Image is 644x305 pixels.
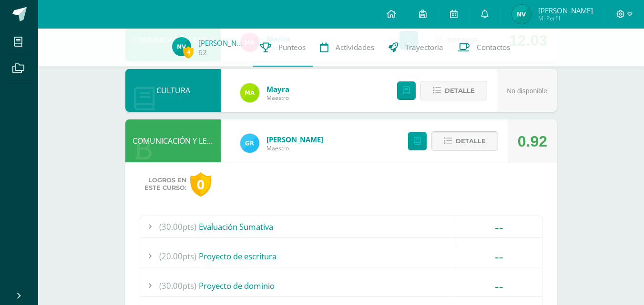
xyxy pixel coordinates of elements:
[125,69,221,112] div: CULTURA
[266,144,323,152] span: Maestro
[313,29,381,67] a: Actividades
[140,216,542,237] div: Evaluación Sumativa
[456,246,542,267] div: --
[253,29,313,67] a: Punteos
[538,14,593,22] span: Mi Perfil
[456,275,542,296] div: --
[445,82,475,99] span: Detalle
[266,84,289,94] a: Mayra
[159,275,196,296] span: (30.00pts)
[240,134,259,153] img: 47e0c6d4bfe68c431262c1f147c89d8f.png
[450,29,517,67] a: Contactos
[456,216,542,237] div: --
[456,132,486,150] span: Detalle
[140,246,542,267] div: Proyecto de escritura
[507,87,547,95] span: No disponible
[405,42,443,52] span: Trayectoria
[198,48,207,58] a: 62
[183,46,194,58] span: 4
[125,119,221,162] div: COMUNICACIÓN Y LENGUAJE, IDIOMA ESPAÑOL
[538,6,593,15] span: [PERSON_NAME]
[240,83,259,102] img: 75b6448d1a55a94fef22c1dfd553517b.png
[140,275,542,296] div: Proyecto de dominio
[144,177,186,192] span: Logros en este curso:
[172,37,191,56] img: 5b387f562a95f67f7a843b1e28be049b.png
[518,120,547,163] div: 0.92
[477,42,510,52] span: Contactos
[198,38,246,48] a: [PERSON_NAME]
[336,42,374,52] span: Actividades
[266,94,289,102] span: Maestro
[159,246,196,267] span: (20.00pts)
[278,42,306,52] span: Punteos
[512,5,531,24] img: 5b387f562a95f67f7a843b1e28be049b.png
[266,135,323,144] a: [PERSON_NAME]
[420,81,487,100] button: Detalle
[190,172,211,197] div: 0
[431,131,498,151] button: Detalle
[381,29,450,67] a: Trayectoria
[159,216,196,237] span: (30.00pts)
